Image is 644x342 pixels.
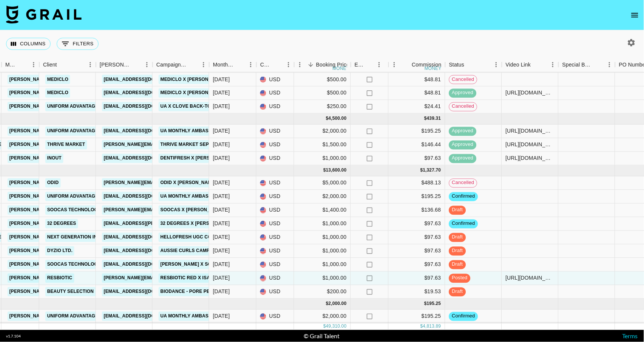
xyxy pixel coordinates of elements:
[213,220,230,227] div: Oct '25
[506,274,554,282] div: https://www.tiktok.com/@isabel_sepanic/video/7550426825713929502?is_from_webapp=1&sender_device=p...
[8,260,170,269] a: [PERSON_NAME][EMAIL_ADDRESS][PERSON_NAME][DOMAIN_NAME]
[102,140,264,150] a: [PERSON_NAME][EMAIL_ADDRESS][PERSON_NAME][DOMAIN_NAME]
[8,246,170,256] a: [PERSON_NAME][EMAIL_ADDRESS][PERSON_NAME][DOMAIN_NAME]
[401,59,412,70] button: Sort
[159,192,253,201] a: UA Monthly Ambassador Campaign
[159,88,228,98] a: Mediclo x [PERSON_NAME]
[420,323,423,330] div: $
[449,128,477,135] span: approved
[256,258,294,272] div: USD
[45,75,70,84] a: Mediclo
[256,152,294,166] div: USD
[159,219,236,229] a: 32 Degrees x [PERSON_NAME]
[491,59,502,70] button: Menu
[159,274,244,283] a: Resbiotic Red x isabel_sepanic
[389,125,445,138] div: $195.25
[102,192,187,201] a: [EMAIL_ADDRESS][DOMAIN_NAME]
[256,57,294,72] div: Currency
[272,59,283,70] button: Sort
[506,57,531,72] div: Video Link
[506,155,554,162] div: https://www.tiktok.com/@isabel_sepanic/video/7548592004897197342?is_from_webapp=1&sender_device=p...
[389,73,445,87] div: $48.81
[8,219,170,229] a: [PERSON_NAME][EMAIL_ADDRESS][PERSON_NAME][DOMAIN_NAME]
[45,127,100,136] a: Uniform Advantage
[102,274,225,283] a: [PERSON_NAME][EMAIL_ADDRESS][DOMAIN_NAME]
[316,57,349,72] div: Booking Price
[45,233,127,242] a: Next Generation Influencers
[294,217,351,231] div: $1,000.00
[427,301,441,307] div: 195.25
[326,116,329,122] div: $
[622,332,638,339] a: Terms
[294,285,351,299] div: $200.00
[57,38,99,50] button: Show filters
[559,57,615,72] div: Special Booking Type
[8,102,170,111] a: [PERSON_NAME][EMAIL_ADDRESS][PERSON_NAME][DOMAIN_NAME]
[294,245,351,258] div: $1,000.00
[8,88,170,98] a: [PERSON_NAME][EMAIL_ADDRESS][PERSON_NAME][DOMAIN_NAME]
[326,167,347,174] div: 13,600.00
[365,59,376,70] button: Sort
[159,127,253,136] a: UA Monthly Ambassador Campaign
[45,178,61,188] a: odiD
[45,246,74,256] a: Dyzio Ltd.
[45,102,100,111] a: Uniform Advantage
[326,323,347,330] div: 49,310.00
[45,260,124,269] a: Soocas Technology Co., Ltd
[45,192,100,201] a: Uniform Advantage
[8,274,170,283] a: [PERSON_NAME][EMAIL_ADDRESS][PERSON_NAME][DOMAIN_NAME]
[294,190,351,204] div: $2,000.00
[235,59,245,70] button: Sort
[283,59,294,70] button: Menu
[45,219,78,229] a: 32 Degrees
[102,88,187,98] a: [EMAIL_ADDRESS][DOMAIN_NAME]
[102,102,187,111] a: [EMAIL_ADDRESS][DOMAIN_NAME]
[102,178,225,188] a: [PERSON_NAME][EMAIL_ADDRESS][DOMAIN_NAME]
[412,57,442,72] div: Commission
[506,89,554,97] div: https://www.instagram.com/p/DM8F3Zyswof/?utm_source=ig_web_copy_link&igsh=MzRlODBiNWFlZA==
[333,66,350,71] div: money
[159,312,253,321] a: UA Monthly Ambassador Campaign
[213,193,230,200] div: Oct '25
[8,140,170,150] a: [PERSON_NAME][EMAIL_ADDRESS][PERSON_NAME][DOMAIN_NAME]
[8,192,170,201] a: [PERSON_NAME][EMAIL_ADDRESS][PERSON_NAME][DOMAIN_NAME]
[85,59,96,70] button: Menu
[213,313,230,320] div: Nov '25
[45,140,87,150] a: Thrive Market
[213,76,230,83] div: Aug '25
[506,127,554,135] div: https://www.tiktok.com/@isabel_sepanic/video/7548592208836971806?is_from_webapp=1&sender_device=p...
[465,59,475,70] button: Sort
[502,57,559,72] div: Video Link
[593,59,604,70] button: Sort
[198,59,209,70] button: Menu
[187,59,198,70] button: Sort
[5,57,17,72] div: Manager
[389,100,445,114] div: $24.41
[423,323,441,330] div: 4,813.89
[213,247,230,255] div: Oct '25
[213,57,235,72] div: Month Due
[449,220,478,227] span: confirmed
[449,141,477,149] span: approved
[141,59,153,70] button: Menu
[531,59,542,70] button: Sort
[449,313,478,320] span: confirmed
[156,57,187,72] div: Campaign (Type)
[449,288,466,296] span: draft
[294,59,306,70] button: Menu
[159,287,302,297] a: Biodance - Pore Perfecting Collagen Peptide Serum
[8,127,170,136] a: [PERSON_NAME][EMAIL_ADDRESS][PERSON_NAME][DOMAIN_NAME]
[389,87,445,100] div: $48.81
[102,287,187,297] a: [EMAIL_ADDRESS][DOMAIN_NAME]
[389,152,445,166] div: $97.63
[213,141,230,149] div: Sep '25
[213,179,230,187] div: Oct '25
[323,323,326,330] div: $
[102,233,187,242] a: [EMAIL_ADDRESS][DOMAIN_NAME]
[329,116,347,122] div: 4,500.00
[8,75,170,84] a: [PERSON_NAME][EMAIL_ADDRESS][PERSON_NAME][DOMAIN_NAME]
[294,231,351,245] div: $1,000.00
[506,141,554,149] div: https://www.tiktok.com/@lehandrabreanne/video/7550748595276893453?is_from_webapp=1&sender_device=...
[256,285,294,299] div: USD
[449,155,477,162] span: approved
